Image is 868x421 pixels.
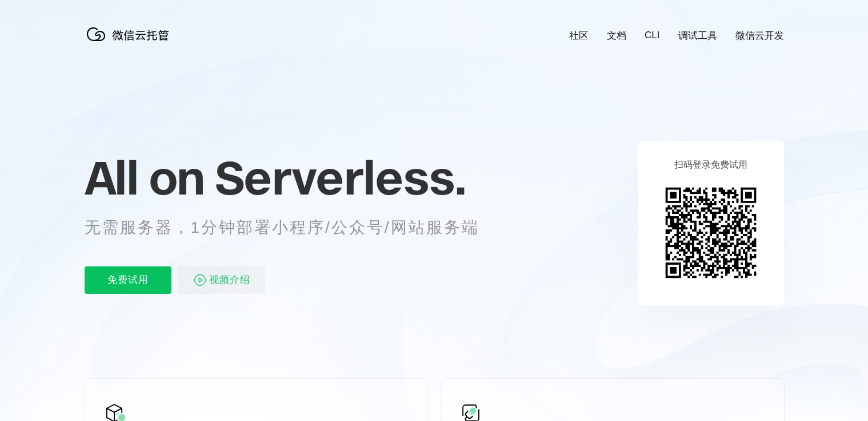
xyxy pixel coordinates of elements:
[85,38,176,47] a: 微信云托管
[607,29,626,42] a: 文档
[85,23,176,46] img: 微信云托管
[85,216,501,239] p: 无需服务器，1分钟部署小程序/公众号/网站服务端
[85,149,204,206] span: All on
[193,273,207,287] img: video_play.svg
[85,266,171,294] p: 免费试用
[678,29,717,42] a: 调试工具
[215,149,466,206] span: Serverless.
[209,266,250,294] span: 视频介绍
[674,159,747,171] p: 扫码登录免费试用
[569,29,589,42] a: 社区
[645,30,659,41] a: CLI
[735,29,784,42] a: 微信云开发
